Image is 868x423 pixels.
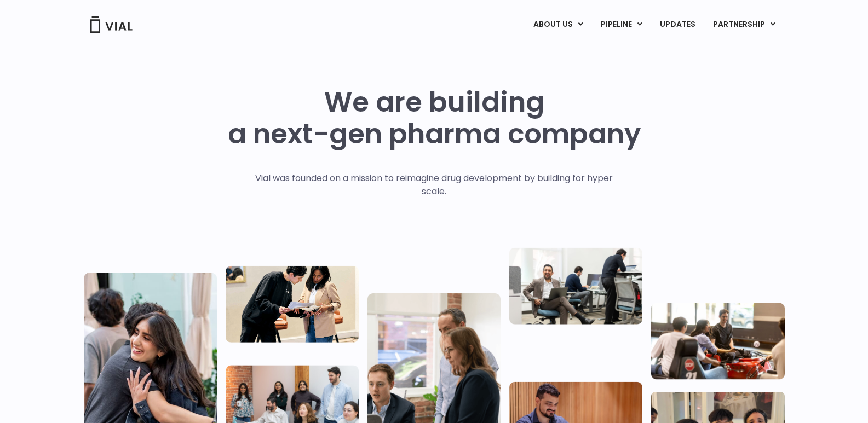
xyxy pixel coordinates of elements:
[228,86,641,150] h1: We are building a next-gen pharma company
[704,15,784,34] a: PARTNERSHIPMenu Toggle
[651,303,784,379] img: Group of people playing whirlyball
[592,15,651,34] a: PIPELINEMenu Toggle
[244,172,624,198] p: Vial was founded on a mission to reimagine drug development by building for hyper scale.
[89,16,133,33] img: Vial Logo
[509,247,642,324] img: Three people working in an office
[226,265,359,342] img: Two people looking at a paper talking.
[525,15,591,34] a: ABOUT USMenu Toggle
[651,15,704,34] a: UPDATES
